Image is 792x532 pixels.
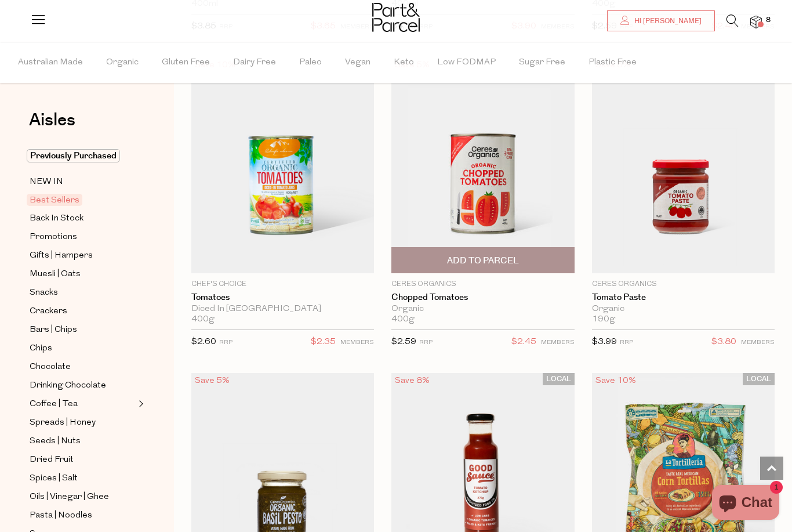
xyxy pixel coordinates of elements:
[345,42,370,83] span: Vegan
[299,42,322,83] span: Paleo
[592,57,775,273] img: Tomato Paste
[391,373,433,389] div: Save 8%
[543,373,575,385] span: LOCAL
[391,304,574,314] div: Organic
[372,3,420,32] img: Part&Parcel
[30,267,135,281] a: Muesli | Oats
[30,397,78,411] span: Coffee | Tea
[391,338,416,346] span: $2.59
[27,149,120,162] span: Previously Purchased
[620,339,633,346] small: RRP
[592,279,775,289] p: Ceres Organics
[741,339,775,346] small: MEMBERS
[30,193,135,207] a: Best Sellers
[191,292,374,303] a: Tomatoes
[30,435,81,448] span: Seeds | Nuts
[30,211,135,226] a: Back In Stock
[106,42,139,83] span: Organic
[541,339,575,346] small: MEMBERS
[30,323,77,337] span: Bars | Chips
[592,314,615,325] span: 190g
[30,416,96,430] span: Spreads | Honey
[18,42,83,83] span: Australian Made
[592,338,617,346] span: $3.99
[191,338,216,346] span: $2.60
[30,397,135,411] a: Coffee | Tea
[592,292,775,303] a: Tomato Paste
[30,434,135,448] a: Seeds | Nuts
[27,194,82,206] span: Best Sellers
[30,267,81,281] span: Muesli | Oats
[30,453,135,467] a: Dried Fruit
[391,57,574,273] img: Chopped Tomatoes
[607,10,715,31] a: Hi [PERSON_NAME]
[391,292,574,303] a: Chopped Tomatoes
[30,230,135,244] a: Promotions
[30,490,135,504] a: Oils | Vinegar | Ghee
[30,490,109,504] span: Oils | Vinegar | Ghee
[588,42,637,83] span: Plastic Free
[30,304,135,319] a: Crackers
[30,341,135,356] a: Chips
[750,16,762,28] a: 8
[30,249,93,263] span: Gifts | Hampers
[30,286,58,300] span: Snacks
[29,111,75,140] a: Aisles
[191,57,374,273] img: Tomatoes
[743,373,775,385] span: LOCAL
[30,230,77,244] span: Promotions
[30,378,135,393] a: Drinking Chocolate
[30,323,135,337] a: Bars | Chips
[711,335,736,350] span: $3.80
[519,42,565,83] span: Sugar Free
[233,42,276,83] span: Dairy Free
[162,42,210,83] span: Gluten Free
[437,42,496,83] span: Low FODMAP
[592,304,775,314] div: Organic
[30,509,92,523] span: Pasta | Noodles
[30,149,135,163] a: Previously Purchased
[511,335,536,350] span: $2.45
[191,279,374,289] p: Chef's Choice
[394,42,414,83] span: Keto
[311,335,336,350] span: $2.35
[340,339,374,346] small: MEMBERS
[30,415,135,430] a: Spreads | Honey
[763,15,773,26] span: 8
[419,339,433,346] small: RRP
[30,472,78,486] span: Spices | Salt
[30,360,135,374] a: Chocolate
[30,453,74,467] span: Dried Fruit
[709,485,783,523] inbox-online-store-chat: Shopify online store chat
[30,212,83,226] span: Back In Stock
[30,360,71,374] span: Chocolate
[219,339,232,346] small: RRP
[30,508,135,523] a: Pasta | Noodles
[136,397,144,411] button: Expand/Collapse Coffee | Tea
[592,373,640,389] div: Save 10%
[29,107,75,133] span: Aisles
[191,373,233,389] div: Save 5%
[391,314,415,325] span: 400g
[30,342,52,356] span: Chips
[30,175,135,189] a: NEW IN
[30,285,135,300] a: Snacks
[447,255,519,267] span: Add To Parcel
[30,248,135,263] a: Gifts | Hampers
[30,379,106,393] span: Drinking Chocolate
[191,314,215,325] span: 400g
[30,305,67,319] span: Crackers
[391,247,574,273] button: Add To Parcel
[30,471,135,486] a: Spices | Salt
[631,16,702,26] span: Hi [PERSON_NAME]
[391,279,574,289] p: Ceres Organics
[191,304,374,314] div: Diced In [GEOGRAPHIC_DATA]
[30,175,63,189] span: NEW IN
